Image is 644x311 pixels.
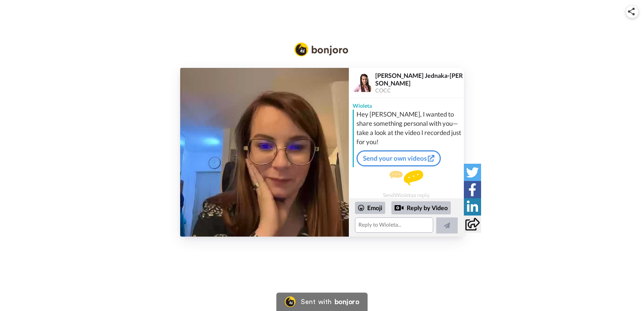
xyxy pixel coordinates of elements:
[180,68,349,237] img: 12e83d53-b03b-4c74-88a0-287a46e7b3a7-thumb.jpg
[628,8,635,15] img: ic_share.svg
[353,74,371,92] img: Profile Image
[391,201,451,214] div: Reply by Video
[389,170,423,186] img: message.svg
[294,43,348,56] img: Bonjoro Logo
[356,150,441,166] a: Send your own videos
[375,72,463,86] div: [PERSON_NAME] Jednaka-[PERSON_NAME]
[394,203,404,212] div: Reply by Video
[349,98,464,110] div: Wioleta
[355,202,385,214] div: Emoji
[375,87,463,94] div: COCC
[356,110,462,146] div: Hey [PERSON_NAME], I wanted to share something personal with you—take a look at the video I recor...
[349,170,464,198] div: Send Wioleta a reply.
